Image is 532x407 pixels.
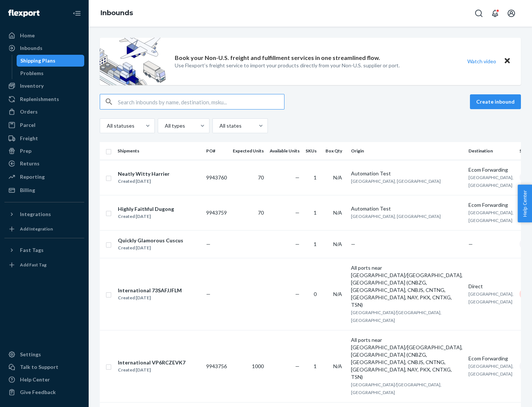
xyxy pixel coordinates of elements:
[20,388,56,396] div: Give Feedback
[314,291,317,297] span: 0
[4,259,84,271] a: Add Fast Tag
[20,173,45,181] div: Reporting
[351,213,441,219] span: [GEOGRAPHIC_DATA], [GEOGRAPHIC_DATA]
[4,106,84,118] a: Orders
[314,174,317,181] span: 1
[20,211,51,218] div: Integrations
[20,108,38,115] div: Orders
[118,244,183,252] div: Created [DATE]
[4,374,84,386] a: Help Center
[314,209,317,216] span: 1
[351,264,463,309] div: All ports near [GEOGRAPHIC_DATA]/[GEOGRAPHIC_DATA], [GEOGRAPHIC_DATA] (CNBZG, [GEOGRAPHIC_DATA], ...
[115,142,203,160] th: Shipments
[20,44,42,52] div: Inbounds
[468,210,514,223] span: [GEOGRAPHIC_DATA], [GEOGRAPHIC_DATA]
[230,142,267,160] th: Expected Units
[303,142,323,160] th: SKUs
[206,291,211,297] span: —
[4,361,84,373] a: Talk to Support
[206,241,211,247] span: —
[20,147,31,155] div: Prep
[468,241,473,247] span: —
[20,135,38,142] div: Freight
[4,244,84,256] button: Fast Tags
[17,67,85,79] a: Problems
[4,132,84,144] a: Freight
[351,336,463,381] div: All ports near [GEOGRAPHIC_DATA]/[GEOGRAPHIC_DATA], [GEOGRAPHIC_DATA] (CNBZG, [GEOGRAPHIC_DATA], ...
[8,10,40,17] img: Flexport logo
[295,291,300,297] span: —
[468,363,514,377] span: [GEOGRAPHIC_DATA], [GEOGRAPHIC_DATA]
[351,205,463,212] div: Automation Test
[20,351,41,358] div: Settings
[17,55,85,67] a: Shipping Plans
[20,70,44,77] div: Problems
[4,184,84,196] a: Billing
[20,376,50,383] div: Help Center
[295,363,300,369] span: —
[351,310,441,323] span: [GEOGRAPHIC_DATA]/[GEOGRAPHIC_DATA], [GEOGRAPHIC_DATA]
[175,54,380,62] p: Book your Non-U.S. freight and fulfillment services in one streamlined flow.
[351,382,441,395] span: [GEOGRAPHIC_DATA]/[GEOGRAPHIC_DATA], [GEOGRAPHIC_DATA]
[468,291,514,305] span: [GEOGRAPHIC_DATA], [GEOGRAPHIC_DATA]
[468,355,514,362] div: Ecom Forwarding
[20,160,40,167] div: Returns
[470,94,521,109] button: Create inbound
[258,174,264,181] span: 70
[118,178,170,185] div: Created [DATE]
[471,6,486,21] button: Open Search Box
[118,170,170,178] div: Neatly Witty Harrier
[118,94,284,109] input: Search inbounds by name, destination, msku...
[351,241,355,247] span: —
[351,178,441,184] span: [GEOGRAPHIC_DATA], [GEOGRAPHIC_DATA]
[4,171,84,183] a: Reporting
[20,82,44,90] div: Inventory
[203,142,230,160] th: PO#
[468,283,514,290] div: Direct
[203,160,230,195] td: 9943760
[465,142,516,160] th: Destination
[333,291,342,297] span: N/A
[333,209,342,216] span: N/A
[118,205,174,213] div: Highly Faithful Dugong
[488,6,502,21] button: Open notifications
[20,57,55,64] div: Shipping Plans
[164,122,165,129] input: All types
[518,185,532,222] button: Help Center
[4,93,84,105] a: Replenishments
[333,241,342,247] span: N/A
[203,195,230,230] td: 9943759
[323,142,348,160] th: Box Qty
[4,349,84,360] a: Settings
[314,241,317,247] span: 1
[69,6,84,21] button: Close Navigation
[175,62,400,69] p: Use Flexport’s freight service to import your products directly from your Non-U.S. supplier or port.
[118,366,185,374] div: Created [DATE]
[4,158,84,169] a: Returns
[118,294,182,302] div: Created [DATE]
[267,142,303,160] th: Available Units
[4,30,84,41] a: Home
[4,386,84,398] button: Give Feedback
[348,142,465,160] th: Origin
[351,170,463,177] div: Automation Test
[20,363,58,371] div: Talk to Support
[468,175,514,188] span: [GEOGRAPHIC_DATA], [GEOGRAPHIC_DATA]
[295,174,300,181] span: —
[106,122,107,129] input: All statuses
[20,262,47,268] div: Add Fast Tag
[295,209,300,216] span: —
[203,330,230,402] td: 9943756
[20,186,35,194] div: Billing
[4,119,84,131] a: Parcel
[4,42,84,54] a: Inbounds
[468,166,514,174] div: Ecom Forwarding
[95,3,139,24] ol: breadcrumbs
[463,56,501,67] button: Watch video
[118,287,182,294] div: International 73SAFJJFLM
[333,363,342,369] span: N/A
[118,237,183,244] div: Quickly Glamorous Cuscus
[20,95,59,103] div: Replenishments
[20,32,35,39] div: Home
[20,121,35,129] div: Parcel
